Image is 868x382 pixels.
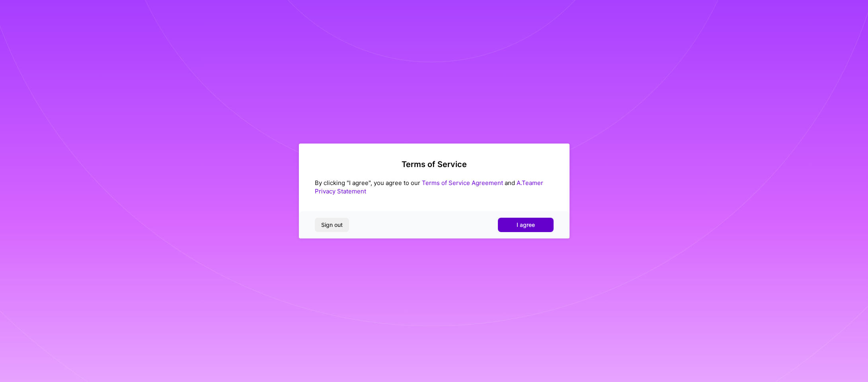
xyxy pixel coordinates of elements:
a: Terms of Service Agreement [422,179,503,187]
span: Sign out [321,221,343,229]
h2: Terms of Service [315,159,554,169]
button: I agree [498,218,554,232]
button: Sign out [315,218,349,232]
span: I agree [517,221,535,229]
div: By clicking "I agree", you agree to our and [315,179,554,195]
